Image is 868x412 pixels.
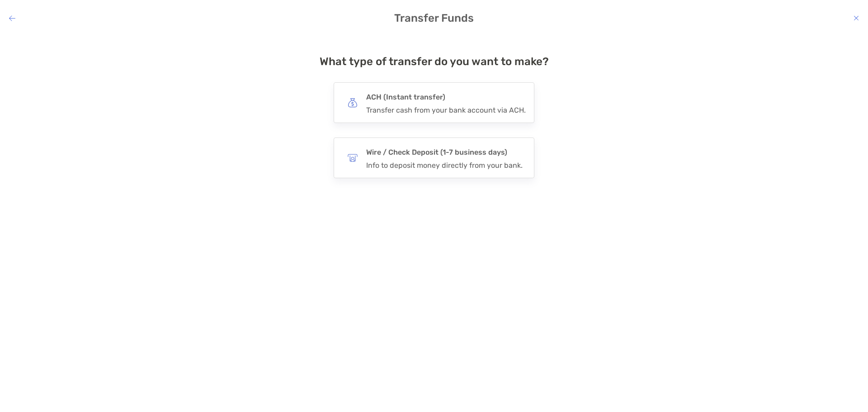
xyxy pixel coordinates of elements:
img: button icon [348,98,358,108]
div: Transfer cash from your bank account via ACH. [366,106,526,114]
h4: What type of transfer do you want to make? [320,55,549,68]
h4: ACH (Instant transfer) [366,91,526,104]
div: Info to deposit money directly from your bank. [366,161,523,170]
h4: Wire / Check Deposit (1-7 business days) [366,146,523,159]
img: button icon [348,153,358,163]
